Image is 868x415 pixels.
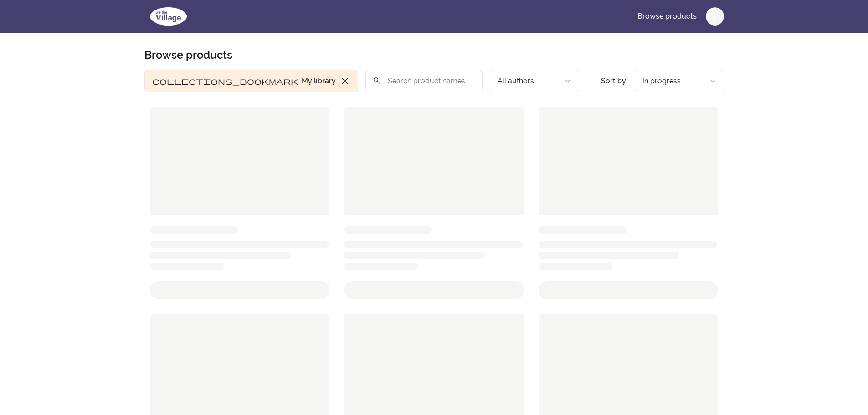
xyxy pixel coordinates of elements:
span: close [339,76,350,87]
button: Product sort options [635,70,724,92]
input: Search product names [365,70,483,92]
span: Sort by: [601,77,627,85]
h1: Browse products [144,48,232,62]
span: search [373,74,381,87]
span: collections_bookmark [152,76,298,87]
button: j [706,7,724,26]
img: We The Village logo [144,5,192,27]
nav: Main [630,5,724,27]
a: Browse products [630,5,704,27]
button: Filter by author [490,70,579,92]
button: Filter by My library [144,70,358,92]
